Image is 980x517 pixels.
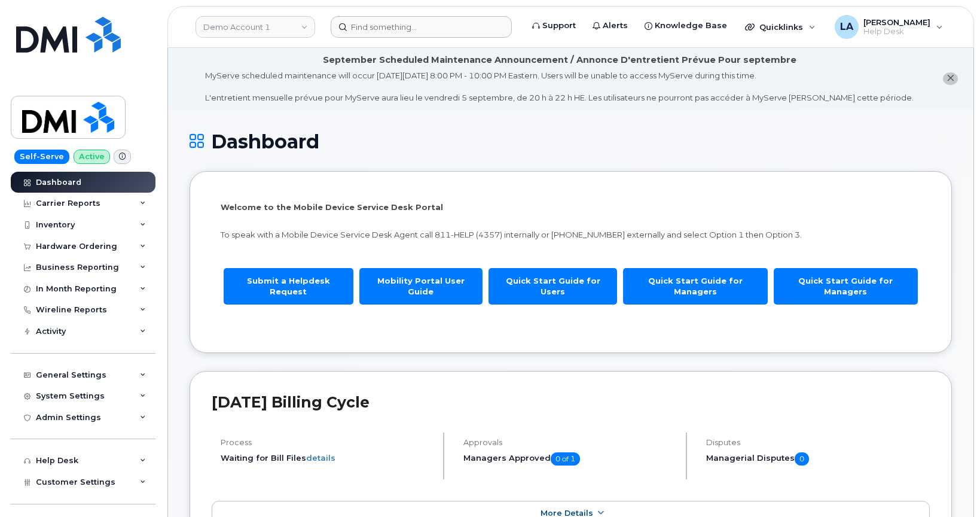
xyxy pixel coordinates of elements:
[221,452,433,464] li: Waiting for Bill Files
[489,268,617,305] a: Quick Start Guide for Users
[551,452,580,466] span: 0 of 1
[190,131,952,152] h1: Dashboard
[795,452,809,466] span: 0
[463,452,676,466] h5: Managers Approved
[623,268,768,305] a: Quick Start Guide for Managers
[224,268,353,305] a: Submit a Helpdesk Request
[463,438,676,447] h4: Approvals
[221,229,921,241] p: To speak with a Mobile Device Service Desk Agent call 811-HELP (4357) internally or [PHONE_NUMBER...
[706,452,930,466] h5: Managerial Disputes
[706,438,930,447] h4: Disputes
[212,393,930,411] h2: [DATE] Billing Cycle
[774,268,918,305] a: Quick Start Guide for Managers
[205,70,914,104] div: MyServe scheduled maintenance will occur [DATE][DATE] 8:00 PM - 10:00 PM Eastern. Users will be u...
[221,202,921,213] p: Welcome to the Mobile Device Service Desk Portal
[943,72,958,85] button: close notification
[359,268,483,305] a: Mobility Portal User Guide
[221,438,433,447] h4: Process
[323,54,796,66] div: September Scheduled Maintenance Announcement / Annonce D'entretient Prévue Pour septembre
[306,453,335,463] a: details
